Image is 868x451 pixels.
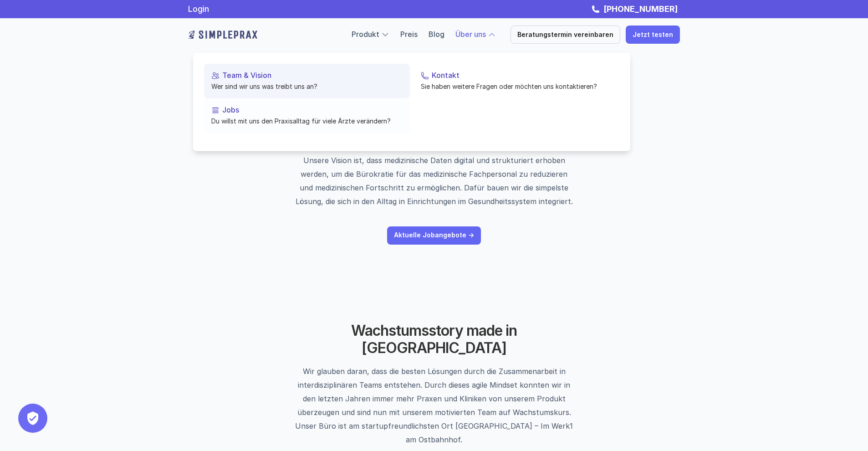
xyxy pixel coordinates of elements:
p: Sie haben weitere Fragen oder möchten uns kontaktieren? [421,82,612,91]
a: [PHONE_NUMBER] [601,4,680,14]
p: Beratungstermin vereinbaren [517,31,613,39]
a: Team & VisionWer sind wir uns was treibt uns an? [204,64,410,98]
p: Jobs [222,106,403,114]
a: JobsDu willst mit uns den Praxisalltag für viele Ärzte verändern? [204,98,410,133]
p: Du willst mit uns den Praxisalltag für viele Ärzte verändern? [211,116,403,126]
a: KontaktSie haben weitere Fragen oder möchten uns kontaktieren? [414,64,619,98]
p: Aktuelle Jobangebote -> [394,231,474,239]
strong: [PHONE_NUMBER] [603,4,678,14]
p: Unsere Vision ist, dass medizinische Daten digital und strukturiert erhoben werden, um die Bürokr... [295,154,573,208]
p: Kontakt [432,71,612,80]
a: Jetzt testen [626,26,680,44]
p: Jetzt testen [633,31,673,39]
a: Login [188,4,209,14]
a: Beratungstermin vereinbaren [511,26,620,44]
a: Preis [400,30,418,39]
p: Team & Vision [222,71,403,80]
p: Wir glauben daran, dass die besten Lösungen durch die Zusammenarbeit in interdisziplinären Teams ... [292,364,577,446]
a: Produkt [352,30,379,39]
h2: Wachstumsstory made in [GEOGRAPHIC_DATA] [320,322,548,357]
a: Aktuelle Jobangebote -> [387,226,481,245]
a: Über uns [455,30,486,39]
p: Wer sind wir uns was treibt uns an? [211,82,403,91]
a: Blog [429,30,444,39]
